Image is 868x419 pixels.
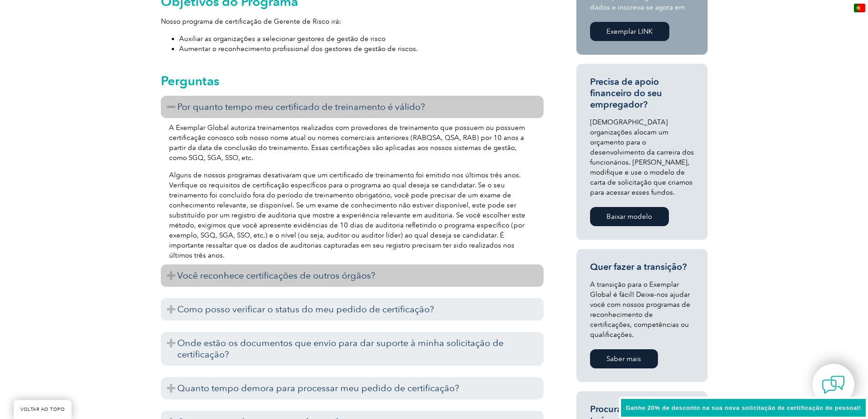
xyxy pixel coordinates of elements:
font: Auxiliar as organizações a selecionar gestores de gestão de risco [179,35,385,43]
a: Saber mais [590,349,658,368]
font: [DEMOGRAPHIC_DATA] organizações alocam um orçamento para o desenvolvimento da carreira dos funcio... [590,118,694,197]
font: Aumentar o reconhecimento profissional dos gestores de gestão de riscos. [179,45,418,53]
img: contact-chat.png [822,373,845,396]
a: VOLTAR AO TOPO [14,400,72,419]
font: Perguntas [161,73,219,88]
font: Exemplar LINK [606,27,652,36]
font: Você reconhece certificações de outros órgãos? [177,270,375,281]
font: Nosso programa de certificação de Gerente de Risco irá: [161,17,341,26]
font: A Exemplar Global autoriza treinamentos realizados com provedores de treinamento que possuem ou p... [169,124,525,162]
font: Precisa de apoio financeiro do seu empregador? [590,76,662,110]
a: Exemplar LINK [590,22,669,41]
font: A transição para o Exemplar Global é fácil! Deixe-nos ajudar você com nossos programas de reconhe... [590,280,690,339]
font: Quer fazer a transição? [590,261,687,272]
font: Como posso verificar o status do meu pedido de certificação? [177,304,434,315]
font: Por quanto tempo meu certificado de treinamento é válido? [177,101,425,112]
img: en [854,4,865,12]
a: Baixar modelo [590,207,669,226]
font: Quanto tempo demora para processar meu pedido de certificação? [177,383,459,393]
font: Ganhe 20% de desconto na sua nova solicitação de certificação de pessoal! [626,404,861,411]
font: Onde estão os documentos que envio para dar suporte à minha solicitação de certificação? [177,337,503,360]
font: Alguns de nossos programas desativaram que um certificado de treinamento foi emitido nos últimos ... [169,171,525,259]
font: Baixar modelo [606,212,652,221]
font: VOLTAR AO TOPO [21,407,65,412]
font: Saber mais [606,355,641,363]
